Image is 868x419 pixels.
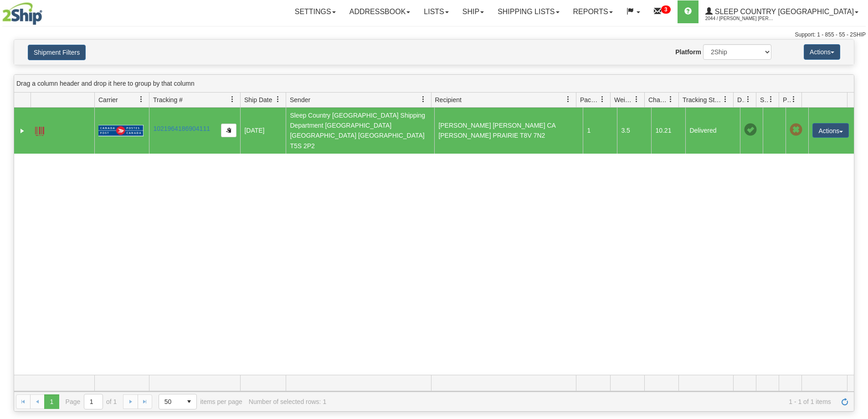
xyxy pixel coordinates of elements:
a: Carrier filter column settings [134,92,149,107]
a: Packages filter column settings [595,92,610,107]
a: Addressbook [343,0,417,23]
span: Sender [290,95,310,104]
a: Settings [288,0,343,23]
span: On time [744,124,757,136]
a: Ship Date filter column settings [270,92,286,107]
span: Delivery Status [737,95,745,104]
td: [PERSON_NAME] [PERSON_NAME] CA [PERSON_NAME] PRAIRIE T8V 7N2 [434,108,583,154]
div: Support: 1 - 855 - 55 - 2SHIP [2,31,866,39]
span: Shipment Issues [760,95,768,104]
a: Weight filter column settings [629,92,644,107]
img: 20 - Canada Post [98,125,143,136]
a: Refresh [837,394,852,409]
td: 10.21 [651,108,685,154]
a: Delivery Status filter column settings [740,92,756,107]
a: Tracking # filter column settings [225,92,240,107]
a: Ship [456,0,491,23]
a: Label [35,123,44,137]
sup: 3 [661,5,671,14]
span: 50 [164,397,176,406]
span: Recipient [435,95,462,104]
td: 1 [583,108,617,154]
span: Weight [614,95,633,104]
span: Tracking # [153,95,183,104]
a: Lists [417,0,455,23]
span: Page 1 [44,394,59,409]
a: Tracking Status filter column settings [718,92,733,107]
input: Page 1 [84,394,103,409]
a: Shipment Issues filter column settings [763,92,779,107]
div: Number of selected rows: 1 [249,398,326,405]
button: Copy to clipboard [221,124,236,137]
a: Expand [18,126,27,135]
span: 2044 / [PERSON_NAME] [PERSON_NAME] [705,14,774,23]
span: 1 - 1 of 1 items [333,398,831,405]
span: Ship Date [244,95,272,104]
a: Pickup Status filter column settings [786,92,801,107]
span: Page sizes drop down [159,394,197,409]
td: 3.5 [617,108,651,154]
button: Actions [812,123,849,138]
a: Shipping lists [491,0,566,23]
span: Page of 1 [66,394,117,409]
button: Actions [804,44,840,60]
a: 3 [647,0,678,23]
span: select [182,394,196,409]
label: Platform [675,47,701,57]
a: Sleep Country [GEOGRAPHIC_DATA] 2044 / [PERSON_NAME] [PERSON_NAME] [699,0,865,23]
a: Sender filter column settings [416,92,431,107]
a: Reports [566,0,620,23]
img: logo2044.jpg [2,2,42,25]
button: Shipment Filters [28,45,86,60]
span: Sleep Country [GEOGRAPHIC_DATA] [713,8,854,16]
span: Charge [648,95,668,104]
a: 1021964186904111 [153,125,210,132]
td: Delivered [685,108,740,154]
a: Charge filter column settings [663,92,678,107]
span: Packages [580,95,599,104]
div: grid grouping header [14,75,854,93]
iframe: chat widget [847,163,867,256]
span: Carrier [98,95,118,104]
a: Recipient filter column settings [560,92,576,107]
span: Pickup Status [783,95,791,104]
span: Pickup Not Assigned [790,124,802,136]
td: Sleep Country [GEOGRAPHIC_DATA] Shipping Department [GEOGRAPHIC_DATA] [GEOGRAPHIC_DATA] [GEOGRAPH... [286,108,434,154]
td: [DATE] [240,108,286,154]
span: items per page [159,394,242,409]
span: Tracking Status [683,95,722,104]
